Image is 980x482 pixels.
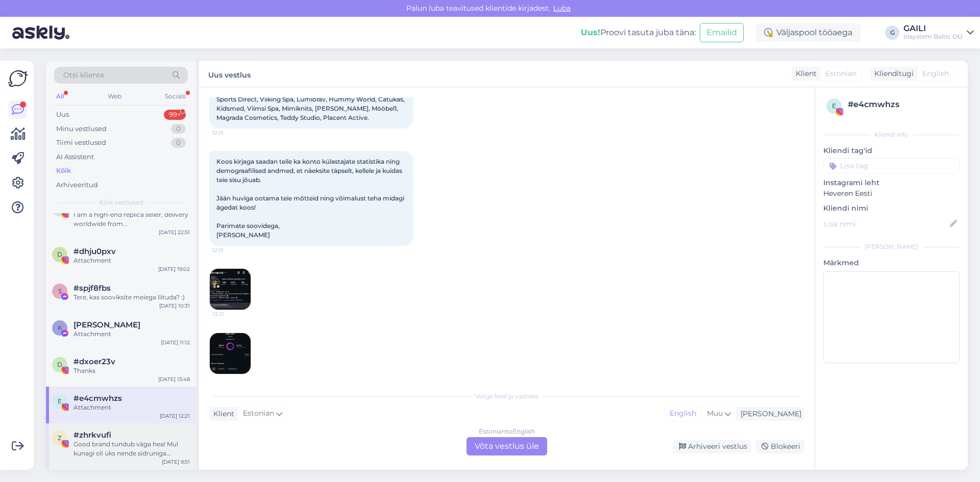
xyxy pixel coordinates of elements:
[208,67,251,81] label: Uus vestlus
[8,69,28,88] img: Askly Logo
[824,218,948,230] input: Lisa nimi
[73,256,190,265] div: Attachment
[823,177,960,188] p: Instagrami leht
[56,166,71,176] div: Kõik
[58,324,62,332] span: K
[54,90,66,103] div: All
[823,203,960,214] p: Kliendi nimi
[212,246,251,254] span: 12:21
[792,68,817,79] div: Klient
[158,265,190,273] div: [DATE] 19:02
[58,434,62,442] span: z
[707,409,723,418] span: Muu
[106,90,124,103] div: Web
[171,124,186,134] div: 0
[823,242,960,251] div: [PERSON_NAME]
[581,28,600,37] b: Uus!
[160,412,190,420] div: [DATE] 12:21
[737,409,801,419] div: [PERSON_NAME]
[56,152,94,162] div: AI Assistent
[73,284,111,293] span: #spjf8fbs
[825,68,856,79] span: Estonian
[158,375,190,383] div: [DATE] 13:48
[700,23,744,42] button: Emailid
[870,68,914,79] div: Klienditugi
[212,129,251,137] span: 12:21
[159,229,190,236] div: [DATE] 22:51
[823,188,960,199] p: Heveren Eesti
[162,458,190,466] div: [DATE] 9:51
[73,293,190,302] div: Tere, kas sooviksite meiega liituda? :)
[56,124,107,134] div: Minu vestlused
[57,361,62,368] span: d
[210,269,251,310] img: Attachment
[73,247,116,256] span: #dhju0pxv
[73,430,111,440] span: #zhrkvufi
[73,210,190,229] div: I am a high-end replica seller, delivery worldwide from [GEOGRAPHIC_DATA]. We offer Swiss watches...
[56,138,106,148] div: Tiimi vestlused
[213,310,251,318] span: 12:21
[56,180,98,190] div: Arhiveeritud
[885,26,899,40] div: G
[73,403,190,412] div: Attachment
[209,392,804,401] div: Valige keel ja vastake
[823,145,960,156] p: Kliendi tag'id
[467,437,547,455] div: Võta vestlus üle
[550,4,574,13] span: Luba
[210,333,251,374] img: Attachment
[823,158,960,173] input: Lisa tag
[922,68,949,79] span: English
[164,110,186,120] div: 99+
[161,339,190,346] div: [DATE] 11:12
[665,406,701,421] div: English
[903,33,963,41] div: Insystem Baltic OÜ
[216,158,406,239] span: Koos kirjaga saadan teile ka konto külastajate statistika ning demograafilised andmed, et näeksit...
[479,427,535,436] div: Estonian to English
[73,357,115,366] span: #dxoer23v
[823,130,960,139] div: Kliendi info
[56,110,69,120] div: Uus
[73,440,190,458] div: Good brand tundub väga hea! Mul kunagi oli üks nende sidruniga üldpuhastus ka, väga meeldis.
[848,98,957,111] div: # e4cmwhzs
[673,440,751,453] div: Arhiveeri vestlus
[73,329,190,339] div: Attachment
[58,287,62,295] span: s
[903,24,974,41] a: GAILIInsystem Baltic OÜ
[73,366,190,375] div: Thanks
[73,320,140,329] span: Kristina Ojaste
[159,302,190,310] div: [DATE] 10:31
[163,90,188,103] div: Socials
[73,394,122,403] span: #e4cmwhzs
[832,102,836,110] span: e
[755,440,804,453] div: Blokeeri
[171,138,186,148] div: 0
[99,198,143,207] span: Kõik vestlused
[756,23,861,42] div: Väljaspool tööaega
[57,250,62,258] span: d
[63,70,104,81] span: Otsi kliente
[209,409,234,419] div: Klient
[243,408,274,419] span: Estonian
[903,24,963,33] div: GAILI
[823,258,960,268] p: Märkmed
[581,27,696,39] div: Proovi tasuta juba täna:
[58,397,62,405] span: e
[213,374,251,382] span: 12:21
